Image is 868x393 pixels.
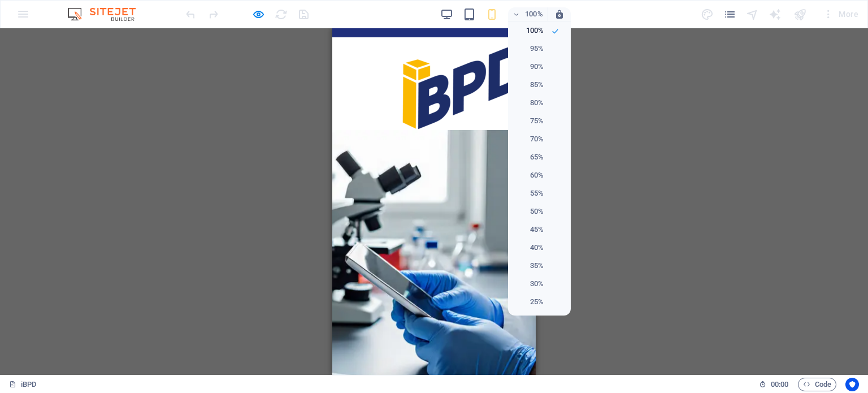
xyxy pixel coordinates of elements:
[515,114,544,128] h6: 75%
[515,42,544,55] h6: 95%
[177,128,194,129] button: Menu
[515,295,544,309] h6: 25%
[515,241,544,254] h6: 40%
[515,259,544,273] h6: 35%
[515,60,544,74] h6: 90%
[70,18,194,114] img: Λογότυπο Ινστιτούτου Κτηριακής Παθολογίας & Δυναμικής
[515,223,544,236] h6: 45%
[515,78,544,92] h6: 85%
[515,277,544,291] h6: 30%
[515,132,544,146] h6: 70%
[515,24,544,37] h6: 100%
[515,150,544,164] h6: 65%
[70,60,194,71] a: ibpd.gr
[515,96,544,110] h6: 80%
[515,169,544,182] h6: 60%
[515,187,544,200] h6: 55%
[515,205,544,218] h6: 50%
